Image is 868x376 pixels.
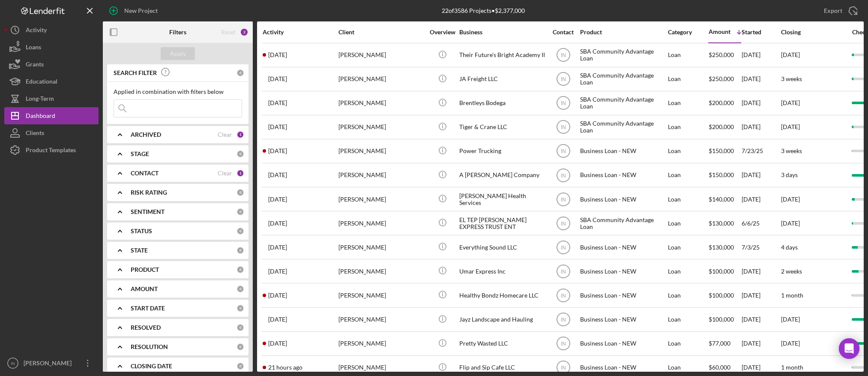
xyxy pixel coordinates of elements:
div: Overview [426,29,458,36]
div: Loan [668,140,708,162]
text: IN [561,244,566,250]
div: 0 [236,266,244,274]
div: $100,000 [709,308,741,331]
a: Loans [4,39,99,56]
div: Jayz Landscape and Hauling [459,308,545,331]
div: Business Loan - NEW [580,308,666,331]
time: 2025-07-24 19:26 [268,268,287,275]
div: $150,000 [709,140,741,162]
div: A [PERSON_NAME] Company [459,164,545,186]
div: New Project [124,2,158,19]
div: Category [668,29,708,36]
div: Clear [218,131,232,138]
div: [PERSON_NAME] [21,355,77,374]
div: 1 [236,131,244,138]
div: [DATE] [742,260,780,283]
div: Pretty Wasted LLC [459,332,545,355]
div: Business Loan - NEW [580,284,666,307]
button: Clients [4,124,99,141]
div: [PERSON_NAME] [338,212,424,235]
b: PRODUCT [131,266,159,273]
div: Educational [26,73,57,92]
text: IN [561,52,566,58]
time: 2025-04-25 12:19 [268,99,287,106]
div: [DATE] [742,92,780,114]
time: [DATE] [781,51,800,58]
button: New Project [103,2,166,19]
div: [PERSON_NAME] [338,164,424,186]
div: $250,000 [709,68,741,90]
div: [PERSON_NAME] [338,116,424,138]
button: Grants [4,56,99,73]
div: Export [824,2,842,19]
b: Filters [169,29,186,36]
div: [PERSON_NAME] [338,308,424,331]
div: Loan [668,92,708,114]
div: Loan [668,188,708,211]
div: Clear [218,170,232,177]
div: [PERSON_NAME] [338,68,424,90]
div: [PERSON_NAME] [338,284,424,307]
button: IN[PERSON_NAME] [4,355,99,372]
div: 0 [236,247,244,254]
div: 0 [236,150,244,158]
time: 2025-04-30 04:16 [268,316,287,323]
div: 0 [236,208,244,216]
button: Activity [4,21,99,39]
b: RISK RATING [131,189,167,196]
div: 0 [236,343,244,351]
div: Loan [668,260,708,283]
div: Umar Express Inc [459,260,545,283]
time: [DATE] [781,99,800,106]
time: 2025-07-31 19:53 [268,51,287,58]
div: Brentleys Bodega [459,92,545,114]
div: 6/6/25 [742,212,780,235]
div: EL TEP [PERSON_NAME] EXPRESS TRUST ENT [459,212,545,235]
div: Loan [668,68,708,90]
time: 2025-07-18 19:23 [268,244,287,251]
b: SEARCH FILTER [114,69,157,76]
time: 2025-08-10 22:28 [268,340,287,347]
div: [DATE] [742,116,780,138]
div: Loan [668,116,708,138]
div: 0 [236,189,244,196]
div: 0 [236,304,244,312]
b: START DATE [131,305,165,312]
div: $200,000 [709,92,741,114]
time: 2025-05-07 13:44 [268,123,287,130]
time: 4 days [781,244,798,251]
div: Loan [668,308,708,331]
div: [DATE] [742,308,780,331]
div: $130,000 [709,212,741,235]
div: Open Intercom Messenger [839,338,859,359]
div: Loan [668,44,708,66]
div: Loan [668,284,708,307]
time: 3 weeks [781,147,802,154]
div: Contact [547,29,579,36]
div: Loan [668,332,708,355]
div: Amount [709,28,730,35]
text: IN [561,148,566,154]
div: Everything Sound LLC [459,236,545,259]
time: 2025-07-14 20:01 [268,196,287,203]
text: IN [561,220,566,226]
b: CONTACT [131,170,159,177]
div: Business [459,29,545,36]
div: [DATE] [742,44,780,66]
div: 0 [236,362,244,370]
div: Applied in combination with filters below [114,88,242,95]
time: 2025-08-06 16:25 [268,292,287,299]
button: Dashboard [4,107,99,124]
div: $150,000 [709,164,741,186]
button: Educational [4,73,99,90]
b: AMOUNT [131,286,158,292]
text: IN [561,293,566,299]
div: [DATE] [742,284,780,307]
div: Product [580,29,666,36]
a: Long-Term [4,90,99,107]
b: STATUS [131,228,152,235]
text: IN [561,172,566,178]
div: Client [338,29,424,36]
